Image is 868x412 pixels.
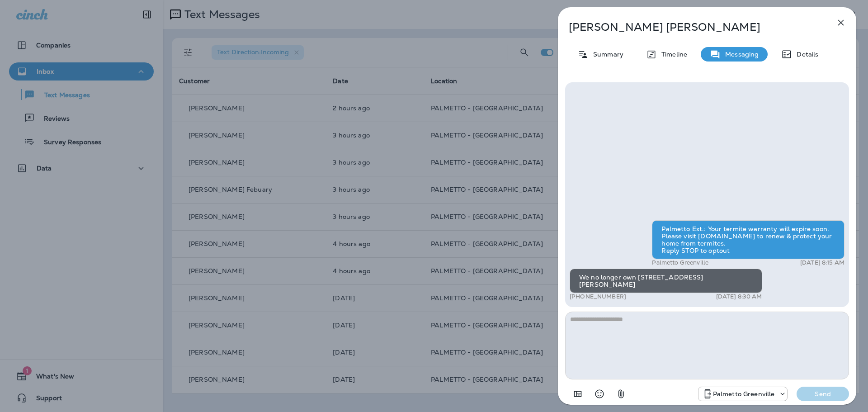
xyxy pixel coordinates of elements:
div: We no longer own [STREET_ADDRESS][PERSON_NAME] [570,269,762,293]
button: Select an emoji [590,385,609,403]
p: [PERSON_NAME] [PERSON_NAME] [569,21,816,33]
button: Add in a premade template [569,385,587,403]
p: Details [792,51,818,58]
p: Summary [589,51,623,58]
p: Palmetto Greenville [652,259,708,266]
div: +1 (864) 385-1074 [698,388,788,399]
p: Palmetto Greenville [713,390,775,398]
p: [DATE] 8:30 AM [716,293,762,300]
p: [PHONE_NUMBER] [570,293,626,300]
p: [DATE] 8:15 AM [800,259,844,266]
p: Timeline [657,51,687,58]
p: Messaging [721,51,759,58]
div: Palmetto Ext.: Your termite warranty will expire soon. Please visit [DOMAIN_NAME] to renew & prot... [652,220,844,259]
